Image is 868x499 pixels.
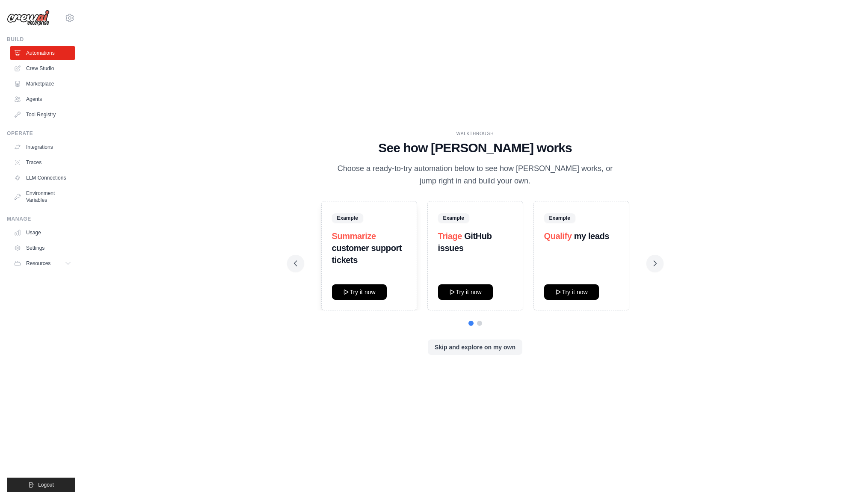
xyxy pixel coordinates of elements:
button: Logout [7,478,75,492]
img: Logo [7,10,50,26]
button: Skip and explore on my own [428,340,522,355]
div: Manage [7,216,75,222]
div: Operate [7,130,75,137]
strong: GitHub issues [438,231,492,253]
span: Logout [38,481,54,488]
a: Traces [10,156,75,169]
button: Try it now [438,284,493,300]
div: WALKTHROUGH [294,130,657,137]
span: Example [438,213,469,223]
a: LLM Connections [10,171,75,185]
span: Qualify [544,231,572,241]
div: Build [7,36,75,43]
a: Environment Variables [10,186,75,207]
a: Crew Studio [10,62,75,75]
h1: See how [PERSON_NAME] works [294,140,657,156]
span: Example [544,213,575,223]
span: Triage [438,231,462,241]
strong: my leads [574,231,609,241]
button: Resources [10,257,75,270]
span: Resources [26,260,50,267]
a: Settings [10,241,75,255]
button: Try it now [332,284,387,300]
a: Tool Registry [10,108,75,121]
a: Marketplace [10,77,75,91]
span: Example [332,213,363,223]
a: Usage [10,226,75,239]
span: Summarize [332,231,376,241]
strong: customer support tickets [332,243,402,265]
a: Integrations [10,140,75,154]
a: Automations [10,46,75,60]
p: Choose a ready-to-try automation below to see how [PERSON_NAME] works, or jump right in and build... [332,162,619,188]
a: Agents [10,92,75,106]
button: Try it now [544,284,599,300]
